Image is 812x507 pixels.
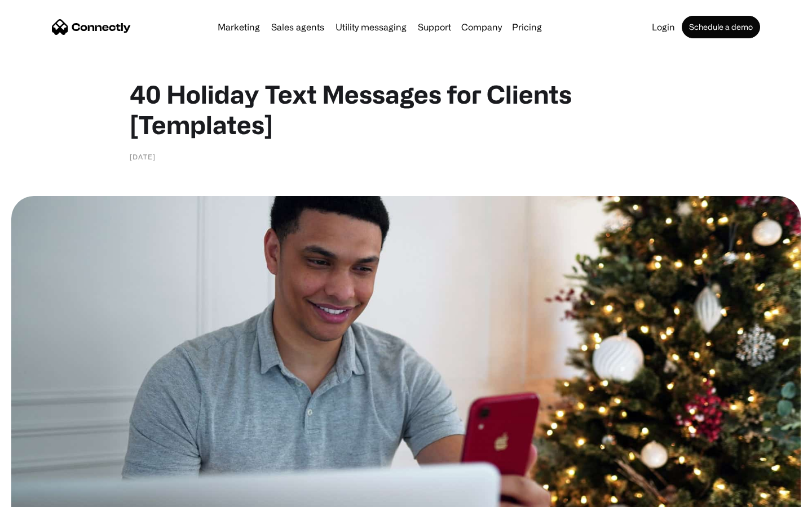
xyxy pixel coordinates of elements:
ul: Language list [23,487,68,503]
a: Pricing [507,23,546,32]
div: Company [461,19,502,35]
aside: Language selected: English [11,487,68,503]
a: Utility messaging [331,23,411,32]
h1: 40 Holiday Text Messages for Clients [Templates] [130,79,682,140]
a: Login [647,23,679,32]
a: Sales agents [267,23,329,32]
div: [DATE] [130,151,156,162]
a: Schedule a demo [682,16,760,38]
a: Marketing [213,23,264,32]
a: Support [413,23,456,32]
